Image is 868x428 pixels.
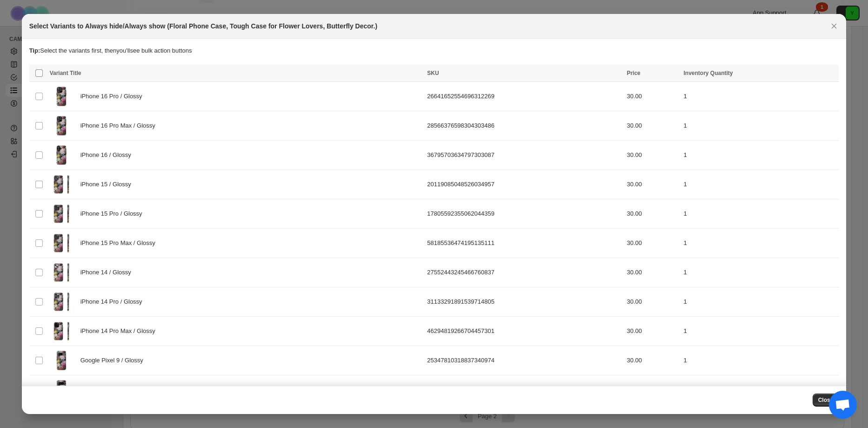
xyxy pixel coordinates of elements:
td: 1 [681,229,839,258]
h2: Select Variants to Always hide/Always show (Floral Phone Case, Tough Case for Flower Lovers, Butt... [29,21,377,31]
button: Close [828,20,841,33]
td: 25347810318837340974 [424,346,624,375]
td: 28566376598304303486 [424,111,624,141]
span: Variant Title [50,70,81,76]
span: iPhone 16 / Glossy [80,150,136,160]
img: 12681370974507821779_2048.jpg [50,173,73,196]
td: 30.00 [624,258,681,287]
td: 30.00 [624,346,681,375]
td: 26641652554696312269 [424,82,624,111]
img: 9705848330339596399_2048.jpg [50,261,73,284]
span: Close [818,396,834,404]
p: Select the variants first, then you'll see bulk action buttons [29,46,839,55]
td: 1 [681,170,839,199]
td: 27552443245466760837 [424,258,624,287]
td: 1 [681,141,839,170]
td: 1 [681,111,839,141]
span: Price [627,70,640,76]
span: iPhone 14 Pro Max / Glossy [80,326,160,336]
td: 1 [681,317,839,346]
span: iPhone 16 Pro / Glossy [80,92,147,101]
img: 14339483479491348404_2048.jpg [50,85,73,108]
td: 30.00 [624,82,681,111]
img: 6435102026951990851_2048.jpg [50,143,73,167]
img: 13311861979478096363_2048.jpg [50,290,73,313]
td: 30.00 [624,170,681,199]
img: 2170575688668993760_2048.jpg [50,319,73,343]
td: 58185536474195135111 [424,229,624,258]
span: iPhone 15 Pro Max / Glossy [80,238,160,248]
td: 1 [681,346,839,375]
span: iPhone 14 / Glossy [80,268,136,277]
span: iPhone 14 Pro / Glossy [80,297,147,306]
img: 4019871863199264679_2048.jpg [50,202,73,225]
a: Open chat [829,391,857,419]
td: 30.00 [624,375,681,405]
img: 3058189772552677478_2048.jpg [50,349,73,372]
span: Google Pixel 9 / Glossy [80,356,148,365]
td: 17805592355062044359 [424,199,624,229]
td: 36795703634797303087 [424,141,624,170]
td: 30.00 [624,199,681,229]
td: 62545498460290174001 [424,375,624,405]
img: 4349609819979807838_2048.jpg [50,378,73,401]
td: 20119085048526034957 [424,170,624,199]
span: SKU [427,70,439,76]
td: 1 [681,199,839,229]
img: 2467946351583333388_2048.jpg [50,114,73,137]
span: iPhone 16 Pro Max / Glossy [80,121,160,130]
td: 1 [681,287,839,317]
td: 30.00 [624,111,681,141]
td: 1 [681,82,839,111]
button: Close [813,394,839,407]
img: 11544707828021105086_2048.jpg [50,231,73,255]
span: iPhone 15 Pro / Glossy [80,209,147,218]
strong: Tip: [29,47,40,54]
span: Inventory Quantity [683,70,733,76]
td: 1 [681,375,839,405]
td: 31133291891539714805 [424,287,624,317]
td: 30.00 [624,287,681,317]
span: iPhone 15 / Glossy [80,180,136,189]
td: 30.00 [624,229,681,258]
td: 30.00 [624,141,681,170]
span: Google Pixel 9 Pro / Glossy [80,385,160,394]
td: 1 [681,258,839,287]
td: 30.00 [624,317,681,346]
td: 46294819266704457301 [424,317,624,346]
